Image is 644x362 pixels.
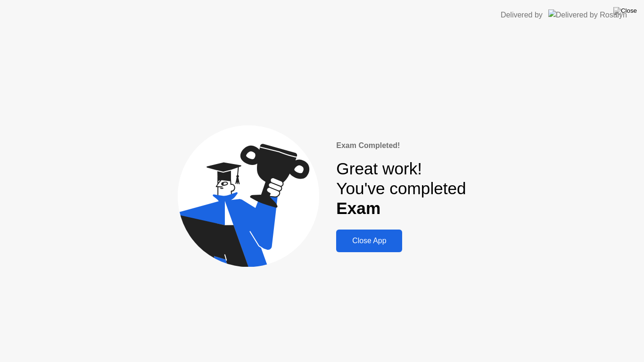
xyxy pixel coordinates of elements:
b: Exam [336,199,380,217]
div: Delivered by [501,9,543,21]
img: Delivered by Rosalyn [548,9,627,20]
img: Close [613,7,637,15]
div: Exam Completed! [336,140,466,151]
div: Close App [339,237,399,245]
div: Great work! You've completed [336,159,466,219]
button: Close App [336,230,402,252]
